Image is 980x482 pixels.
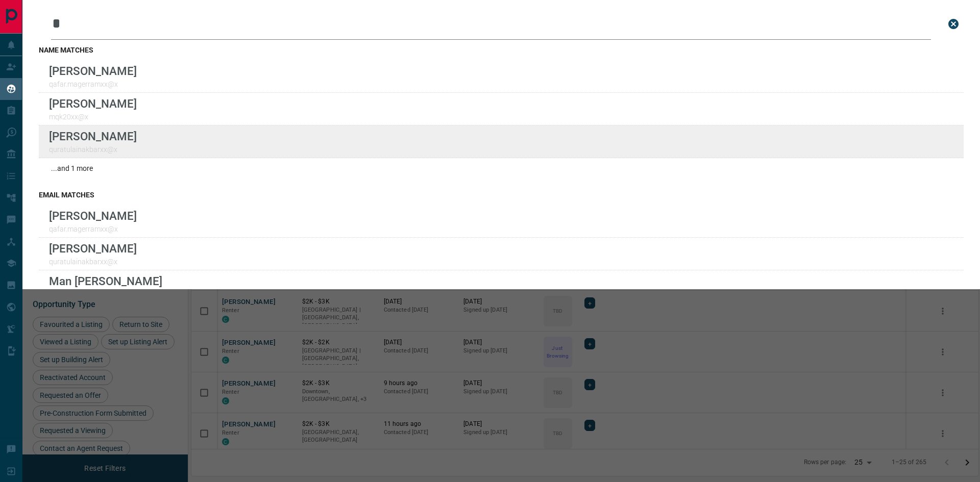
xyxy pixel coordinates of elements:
h3: email matches [39,191,964,199]
p: Man [PERSON_NAME] [49,274,162,288]
p: quratulainakbarxx@x [49,258,137,266]
p: qafar.magerramxx@x [49,225,137,233]
p: quratulainakbarxx@x [49,145,137,154]
div: ...and 1 more [39,158,964,179]
p: [PERSON_NAME] [49,209,137,222]
p: qafar.magerramxx@x [49,80,137,88]
p: [PERSON_NAME] [49,130,137,143]
p: [PERSON_NAME] [49,242,137,255]
p: [PERSON_NAME] [49,97,137,110]
p: mqk20xx@x [49,113,137,121]
button: close search bar [943,14,964,34]
p: [PERSON_NAME] [49,64,137,78]
h3: name matches [39,46,964,54]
